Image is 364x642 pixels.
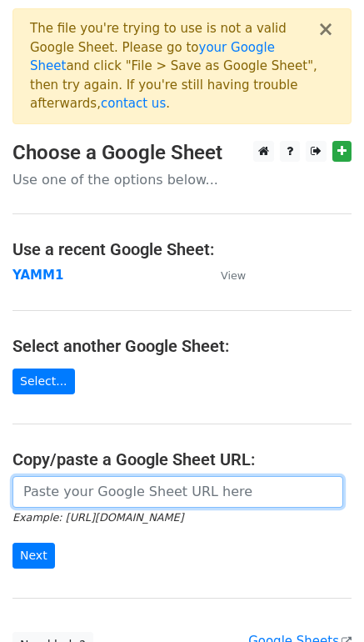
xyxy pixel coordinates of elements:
div: The file you're trying to use is not a valid Google Sheet. Please go to and click "File > Save as... [30,19,317,113]
h4: Use a recent Google Sheet: [12,239,352,259]
p: Use one of the options below... [12,171,352,188]
h4: Copy/paste a Google Sheet URL: [12,449,352,469]
input: Paste your Google Sheet URL here [12,476,343,508]
a: View [204,268,246,283]
a: Select... [12,369,75,394]
button: × [317,19,334,39]
input: Next [12,543,55,569]
a: contact us [101,96,166,111]
h4: Select another Google Sheet: [12,336,352,356]
a: YAMM1 [12,268,63,283]
iframe: Chat Widget [281,562,364,642]
h3: Choose a Google Sheet [12,141,352,165]
small: View [221,269,246,282]
small: Example: [URL][DOMAIN_NAME] [12,511,183,524]
a: your Google Sheet [30,40,275,74]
